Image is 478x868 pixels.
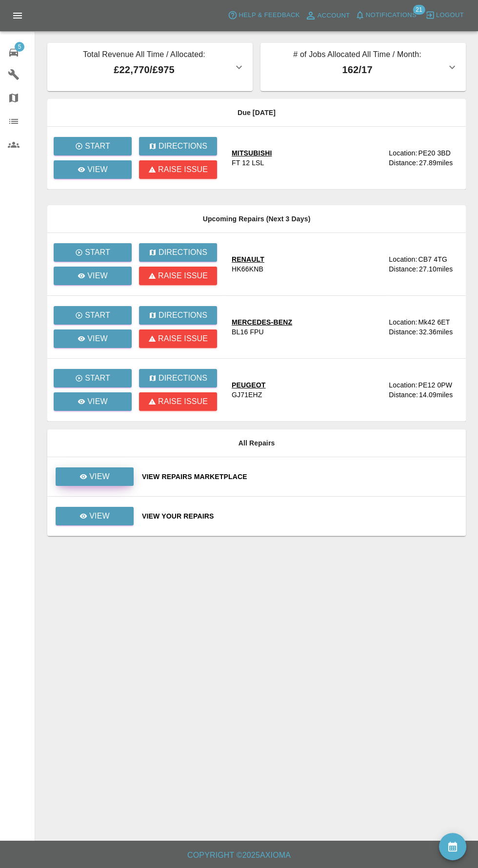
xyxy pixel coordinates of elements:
[87,333,108,345] p: View
[389,254,417,264] div: Location:
[232,327,264,337] div: BL16 FPU
[139,369,217,387] button: Directions
[232,148,381,168] a: MITSUBISHIFT 12 LSL
[232,390,262,400] div: GJ71EHZ
[87,270,108,282] p: View
[47,99,466,127] th: Due [DATE]
[87,396,108,407] p: View
[318,10,350,21] span: Account
[418,380,452,390] div: PE12 0PW
[260,43,466,91] button: # of Jobs Allocated All Time / Month:162/17
[159,247,207,258] p: Directions
[85,309,110,321] p: Start
[85,140,110,152] p: Start
[389,148,458,168] a: Location:PE20 3BDDistance:27.89miles
[389,327,418,337] div: Distance:
[158,164,208,175] p: Raise issue
[54,392,132,411] a: View
[158,333,208,345] p: Raise issue
[268,49,446,62] p: # of Jobs Allocated All Time / Month:
[85,372,110,384] p: Start
[389,317,458,337] a: Location:Mk42 6ETDistance:32.36miles
[55,472,134,480] a: View
[139,329,217,348] button: Raise issue
[159,372,207,384] p: Directions
[6,4,29,27] button: Open drawer
[419,158,458,168] div: 27.89 miles
[232,254,264,264] div: RENAULT
[389,380,417,390] div: Location:
[56,467,134,486] a: View
[55,512,134,520] a: View
[389,317,417,327] div: Location:
[268,62,446,77] p: 162 / 17
[47,429,466,457] th: All Repairs
[419,327,458,337] div: 32.36 miles
[419,390,458,400] div: 14.09 miles
[418,317,450,327] div: Mk42 6ET
[419,264,458,274] div: 27.10 miles
[232,380,266,390] div: PEUGEOT
[54,137,132,155] button: Start
[139,306,217,325] button: Directions
[418,254,447,264] div: CB7 4TG
[158,396,208,407] p: Raise issue
[436,10,464,21] span: Logout
[55,49,233,62] p: Total Revenue All Time / Allocated:
[139,243,217,262] button: Directions
[158,270,208,282] p: Raise issue
[142,511,458,521] a: View Your Repairs
[159,309,207,321] p: Directions
[139,160,217,179] button: Raise issue
[54,329,132,348] a: View
[47,205,466,233] th: Upcoming Repairs (Next 3 Days)
[423,8,466,23] button: Logout
[54,160,132,179] a: View
[54,306,132,325] button: Start
[54,369,132,387] button: Start
[232,264,263,274] div: HK66KNB
[353,8,419,23] button: Notifications
[232,317,292,327] div: MERCEDES-BENZ
[366,10,417,21] span: Notifications
[232,254,381,274] a: RENAULTHK66KNB
[139,267,217,285] button: Raise issue
[139,392,217,411] button: Raise issue
[139,137,217,155] button: Directions
[54,243,132,262] button: Start
[389,254,458,274] a: Location:CB7 4TGDistance:27.10miles
[413,5,425,15] span: 21
[15,42,24,52] span: 5
[389,264,418,274] div: Distance:
[389,380,458,400] a: Location:PE12 0PWDistance:14.09miles
[232,317,381,337] a: MERCEDES-BENZBL16 FPU
[56,507,134,525] a: View
[232,158,264,168] div: FT 12 LSL
[55,62,233,77] p: £22,770 / £975
[87,164,108,175] p: View
[389,148,417,158] div: Location:
[302,8,353,23] a: Account
[439,833,466,860] button: availability
[89,471,110,482] p: View
[232,148,272,158] div: MITSUBISHI
[8,849,470,862] h6: Copyright © 2025 Axioma
[225,8,302,23] button: Help & Feedback
[239,10,299,21] span: Help & Feedback
[418,148,451,158] div: PE20 3BD
[389,158,418,168] div: Distance:
[47,43,253,91] button: Total Revenue All Time / Allocated:£22,770/£975
[232,380,381,400] a: PEUGEOTGJ71EHZ
[389,390,418,400] div: Distance:
[89,510,110,522] p: View
[142,472,458,482] a: View Repairs Marketplace
[159,140,207,152] p: Directions
[54,267,132,285] a: View
[85,247,110,258] p: Start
